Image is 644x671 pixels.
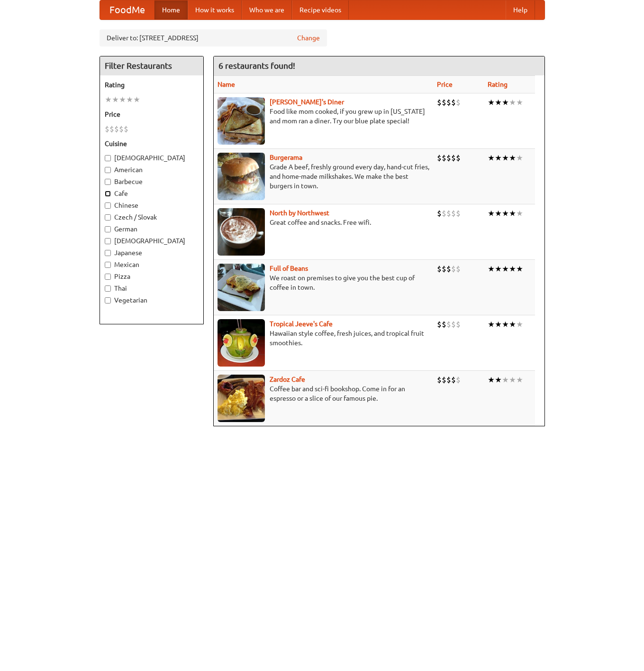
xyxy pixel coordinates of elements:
[105,297,111,303] input: Vegetarian
[270,209,329,217] a: North by Northwest
[270,265,308,272] a: Full of Beans
[442,375,446,385] li: $
[105,238,111,244] input: [DEMOGRAPHIC_DATA]
[456,208,461,219] li: $
[516,319,523,330] li: ★
[488,375,495,385] li: ★
[509,153,516,163] li: ★
[105,189,199,198] label: Cafe
[488,264,495,274] li: ★
[502,208,509,219] li: ★
[105,191,111,197] input: Cafe
[218,81,235,88] a: Name
[509,264,516,274] li: ★
[100,56,203,75] h4: Filter Restaurants
[109,124,114,134] li: $
[456,153,461,163] li: $
[495,208,502,219] li: ★
[488,153,495,163] li: ★
[488,97,495,108] li: ★
[456,375,461,385] li: $
[105,139,199,148] h5: Cuisine
[218,61,295,70] ng-pluralize: 6 restaurants found!
[270,154,302,161] a: Burgerama
[516,375,523,385] li: ★
[105,250,111,256] input: Japanese
[442,319,446,330] li: $
[442,97,446,108] li: $
[446,375,451,385] li: $
[509,97,516,108] li: ★
[126,94,133,105] li: ★
[456,264,461,274] li: $
[516,208,523,219] li: ★
[218,319,265,367] img: jeeves.jpg
[100,29,327,46] div: Deliver to: [STREET_ADDRESS]
[516,264,523,274] li: ★
[105,224,199,234] label: German
[437,153,442,163] li: $
[516,153,523,163] li: ★
[446,97,451,108] li: $
[218,375,265,422] img: zardoz.jpg
[502,319,509,330] li: ★
[509,208,516,219] li: ★
[114,124,119,134] li: $
[495,153,502,163] li: ★
[105,260,199,269] label: Mexican
[105,214,111,221] input: Czech / Slovak
[105,262,111,268] input: Mexican
[105,177,199,186] label: Barbecue
[218,153,265,200] img: burgerama.jpg
[100,0,154,19] a: FoodMe
[105,285,111,292] input: Thai
[451,375,456,385] li: $
[105,274,111,280] input: Pizza
[105,153,199,163] label: [DEMOGRAPHIC_DATA]
[105,167,111,173] input: American
[218,218,429,227] p: Great coffee and snacks. Free wifi.
[105,179,111,185] input: Barbecue
[218,273,429,292] p: We roast on premises to give you the best cup of coffee in town.
[270,98,344,106] b: [PERSON_NAME]'s Diner
[188,0,242,19] a: How it works
[495,319,502,330] li: ★
[270,320,333,328] a: Tropical Jeeve's Cafe
[509,375,516,385] li: ★
[218,329,429,348] p: Hawaiian style coffee, fresh juices, and tropical fruit smoothies.
[506,0,535,19] a: Help
[451,97,456,108] li: $
[105,155,111,161] input: [DEMOGRAPHIC_DATA]
[446,264,451,274] li: $
[495,264,502,274] li: ★
[105,248,199,257] label: Japanese
[495,375,502,385] li: ★
[119,94,126,105] li: ★
[451,264,456,274] li: $
[242,0,292,19] a: Who we are
[105,272,199,281] label: Pizza
[437,208,442,219] li: $
[292,0,349,19] a: Recipe videos
[297,33,320,43] a: Change
[105,284,199,293] label: Thai
[502,375,509,385] li: ★
[218,97,265,145] img: sallys.jpg
[502,97,509,108] li: ★
[451,208,456,219] li: $
[442,153,446,163] li: $
[437,97,442,108] li: $
[119,124,124,134] li: $
[112,94,119,105] li: ★
[105,124,109,134] li: $
[133,94,140,105] li: ★
[218,264,265,311] img: beans.jpg
[105,212,199,222] label: Czech / Slovak
[451,319,456,330] li: $
[105,295,199,305] label: Vegetarian
[105,94,112,105] li: ★
[456,97,461,108] li: $
[495,97,502,108] li: ★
